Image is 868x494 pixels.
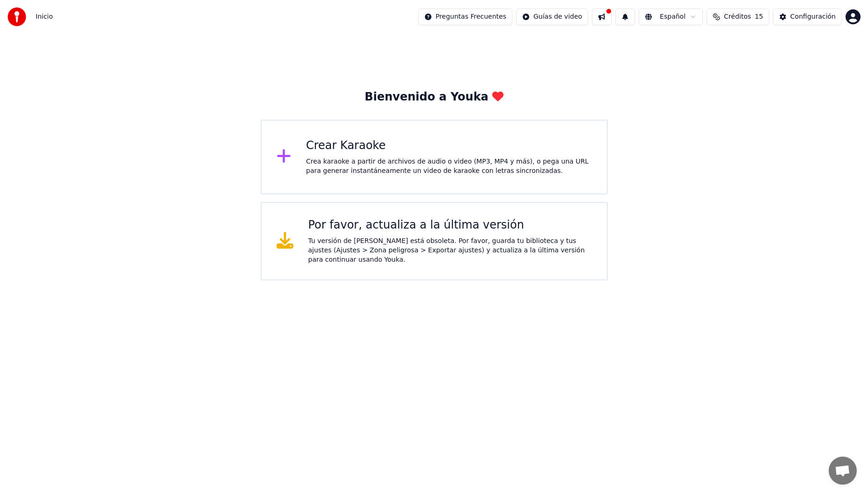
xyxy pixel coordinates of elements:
[755,12,763,21] span: 15
[724,12,751,21] span: Créditos
[707,8,769,25] button: Créditos15
[418,8,512,25] button: Preguntas Frecuentes
[308,218,592,233] div: Por favor, actualiza a la última versión
[365,90,503,105] div: Bienvenido a Youka
[306,138,592,153] div: Crear Karaoke
[516,8,588,25] button: Guías de video
[36,12,53,21] span: Inicio
[829,457,857,485] a: Chat abierto
[306,157,592,176] div: Crea karaoke a partir de archivos de audio o video (MP3, MP4 y más), o pega una URL para generar ...
[773,8,842,25] button: Configuración
[7,7,26,26] img: youka
[790,12,836,21] div: Configuración
[36,12,53,21] nav: breadcrumb
[308,236,592,265] div: Tu versión de [PERSON_NAME] está obsoleta. Por favor, guarda tu biblioteca y tus ajustes (Ajustes...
